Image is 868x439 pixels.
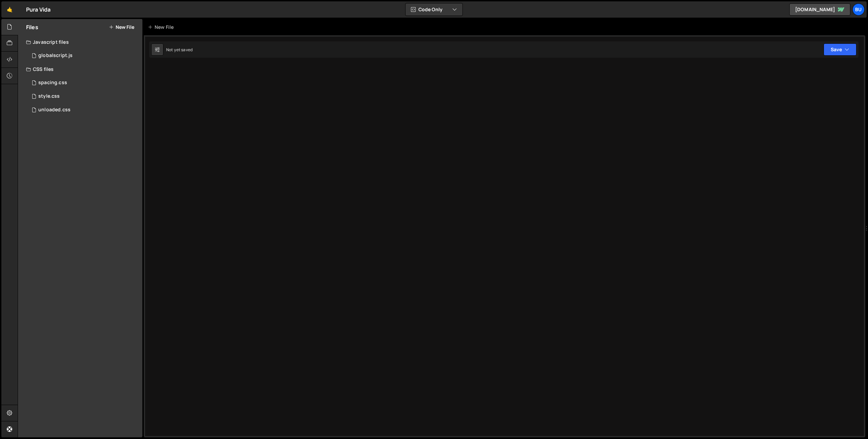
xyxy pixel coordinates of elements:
[38,53,73,59] div: globalscript.js
[789,3,850,16] a: [DOMAIN_NAME]
[26,23,38,31] h2: Files
[166,47,193,53] div: Not yet saved
[26,103,142,117] div: 16149/43399.css
[824,43,856,56] button: Save
[26,90,142,103] div: 16149/43398.css
[148,24,176,31] div: New File
[38,80,67,86] div: spacing.css
[26,49,142,62] div: 16149/43397.js
[38,93,60,99] div: style.css
[406,3,462,16] button: Code Only
[109,24,134,30] button: New File
[18,62,142,76] div: CSS files
[18,35,142,49] div: Javascript files
[26,76,142,90] div: 16149/43400.css
[38,107,71,113] div: unloaded.css
[852,3,865,16] a: Bu
[26,5,51,14] div: Pura Vida
[1,1,18,18] a: 🤙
